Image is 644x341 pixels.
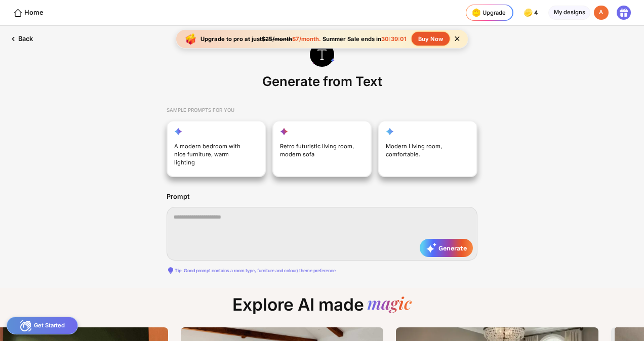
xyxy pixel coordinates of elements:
img: upgrade-nav-btn-icon.gif [470,6,483,19]
span: $25/month [262,35,292,42]
div: Home [13,8,44,18]
div: A modern bedroom with nice furniture, warm lighting [174,142,250,169]
img: generate-from-text-icon.svg [310,42,335,67]
span: 30:39:01 [381,35,407,42]
div: Prompt [167,193,190,200]
span: Generate [426,243,466,253]
img: customization-star-icon.svg [386,127,394,136]
span: $7/month. [292,35,321,42]
div: Retro futuristic living room, modern sofa [280,142,356,161]
div: Tip: Good prompt contains a room type, furniture and colour/ theme preference [167,267,477,275]
div: Get Started [7,317,78,334]
img: fill-up-your-space-star-icon.svg [280,127,288,136]
img: upgrade-banner-new-year-icon.gif [183,31,199,47]
span: 4 [534,10,540,16]
div: Upgrade to pro at just [200,35,321,42]
div: Explore AI made [226,294,418,321]
div: Modern Living room, comfortable. [386,142,462,161]
img: reimagine-star-icon.svg [174,127,182,136]
div: Upgrade [470,6,506,19]
div: SAMPLE PROMPTS FOR YOU [167,101,477,120]
div: A [594,6,609,20]
div: Buy Now [412,32,450,46]
div: My designs [548,6,590,20]
div: magic [367,294,412,315]
div: Generate from Text [259,72,385,95]
div: Summer Sale ends in [321,35,408,42]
